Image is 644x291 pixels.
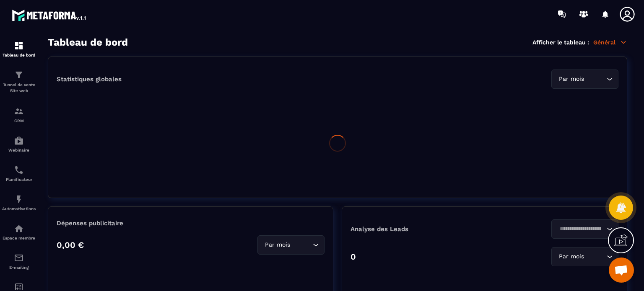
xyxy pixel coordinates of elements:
p: CRM [2,118,36,123]
span: Par mois [557,75,586,84]
p: Planificateur [2,177,36,182]
span: Par mois [557,252,586,261]
a: automationsautomationsWebinaire [2,129,36,159]
img: logo [12,8,87,23]
p: Dépenses publicitaire [57,219,325,227]
img: automations [14,224,24,234]
p: Tableau de bord [2,53,36,57]
p: E-mailing [2,265,36,270]
input: Search for option [292,240,311,250]
div: Search for option [551,70,618,89]
p: Afficher le tableau : [532,39,589,46]
input: Search for option [586,252,605,261]
p: Analyse des Leads [351,225,485,233]
p: Webinaire [2,148,36,152]
p: 0,00 € [57,240,84,250]
input: Search for option [557,224,605,234]
p: Automatisations [2,206,36,211]
a: emailemailE-mailing [2,247,36,276]
input: Search for option [586,75,605,84]
img: email [14,253,24,263]
span: Par mois [263,240,292,250]
div: Search for option [551,219,618,239]
a: schedulerschedulerPlanificateur [2,159,36,188]
p: 0 [351,252,356,262]
img: automations [14,136,24,146]
a: formationformationCRM [2,100,36,129]
img: formation [14,70,24,80]
div: Ouvrir le chat [609,258,634,283]
img: formation [14,106,24,116]
div: Search for option [257,235,325,255]
h3: Tableau de bord [48,36,128,48]
img: formation [14,41,24,51]
img: scheduler [14,165,24,175]
div: Search for option [551,247,618,266]
p: Statistiques globales [57,75,122,83]
a: formationformationTunnel de vente Site web [2,64,36,100]
p: Tunnel de vente Site web [2,82,36,94]
p: Général [593,39,627,46]
p: Espace membre [2,236,36,240]
img: automations [14,194,24,204]
a: formationformationTableau de bord [2,34,36,64]
a: automationsautomationsEspace membre [2,217,36,247]
a: automationsautomationsAutomatisations [2,188,36,217]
